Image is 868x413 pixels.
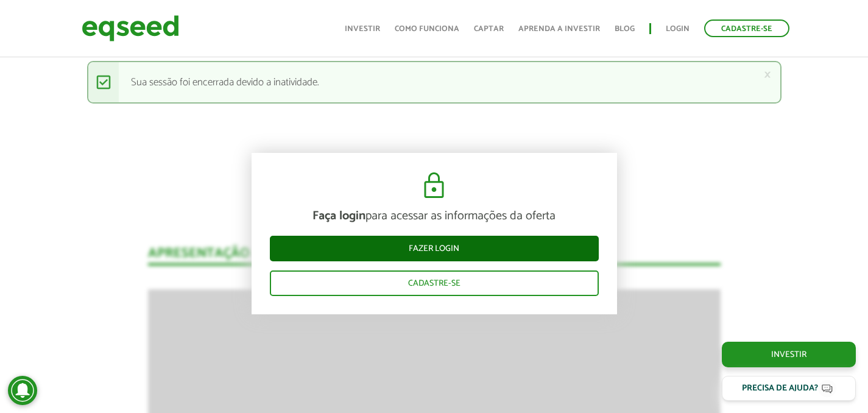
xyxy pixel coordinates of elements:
[270,270,599,295] a: Cadastre-se
[270,208,599,223] p: para acessar as informações da oferta
[345,25,380,33] a: Investir
[764,68,771,81] a: ×
[666,25,690,33] a: Login
[82,12,179,44] img: EqSeed
[704,19,789,37] a: Cadastre-se
[312,205,365,225] strong: Faça login
[270,235,599,261] a: Fazer login
[474,25,504,33] a: Captar
[87,61,782,104] div: Sua sessão foi encerrada devido a inatividade.
[722,342,856,367] a: Investir
[615,25,635,33] a: Blog
[518,25,600,33] a: Aprenda a investir
[419,171,449,200] img: cadeado.svg
[395,25,459,33] a: Como funciona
